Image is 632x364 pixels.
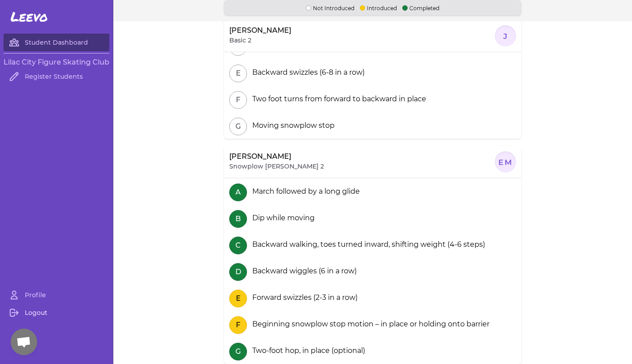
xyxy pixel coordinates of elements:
span: Leevo [11,9,48,25]
p: Snowplow [PERSON_NAME] 2 [229,162,324,171]
button: D [229,263,247,281]
div: Backward walking, toes turned inward, shifting weight (4-6 steps) [249,239,485,250]
button: G [229,118,247,135]
p: Introduced [360,4,397,12]
div: Backward swizzles (6-8 in a row) [249,67,365,78]
p: Not Introduced [306,4,355,12]
div: Forward swizzles (2-3 in a row) [249,292,358,303]
div: Moving snowplow stop [249,120,335,131]
h3: Lilac City Figure Skating Club [4,57,109,68]
p: Basic 2 [229,36,251,45]
div: Two foot turns from forward to backward in place [249,94,426,104]
a: Register Students [4,68,109,85]
button: B [229,210,247,228]
a: Logout [4,304,109,322]
a: Profile [4,286,109,304]
div: Dip while moving [249,213,315,223]
button: F [229,316,247,334]
button: F [229,91,247,109]
div: Beginning snowplow stop motion – in place or holding onto barrier [249,319,489,330]
div: March followed by a long glide [249,186,360,197]
div: Backward wiggles (6 in a row) [249,266,357,276]
button: E [229,65,247,82]
button: A [229,184,247,201]
p: Completed [402,4,439,12]
p: [PERSON_NAME] [229,151,291,162]
a: Open chat [11,329,37,355]
a: Student Dashboard [4,34,109,51]
button: E [229,290,247,307]
button: C [229,237,247,254]
div: Two-foot hop, in place (optional) [249,345,365,356]
p: [PERSON_NAME] [229,25,291,36]
button: G [229,343,247,360]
